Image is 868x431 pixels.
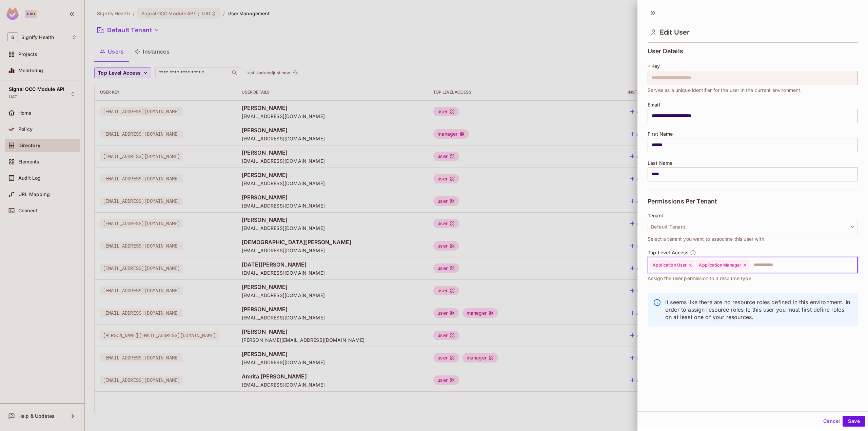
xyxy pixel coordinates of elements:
[648,198,717,205] span: Permissions Per Tenant
[696,260,749,270] div: Application Manager
[821,416,843,427] button: Cancel
[648,275,751,282] span: Assign the user permission to a resource type
[648,131,673,137] span: First Name
[699,262,741,268] span: Application Manager
[653,262,687,268] span: Application User
[651,63,660,69] span: Key
[648,160,672,166] span: Last Name
[843,416,865,427] button: Save
[648,235,766,243] span: Select a tenant you want to associate this user with.
[665,298,852,321] p: It seems like there are no resource roles defined in this environment. In order to assign resourc...
[650,260,694,270] div: Application User
[648,48,683,55] span: User Details
[854,264,855,266] button: Open
[648,220,858,234] button: Default Tenant
[648,250,689,255] span: Top Level Access
[648,86,802,94] span: Serves as a unique identifier for the user in the current environment.
[648,102,660,107] span: Email
[648,213,663,218] span: Tenant
[660,28,690,36] span: Edit User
